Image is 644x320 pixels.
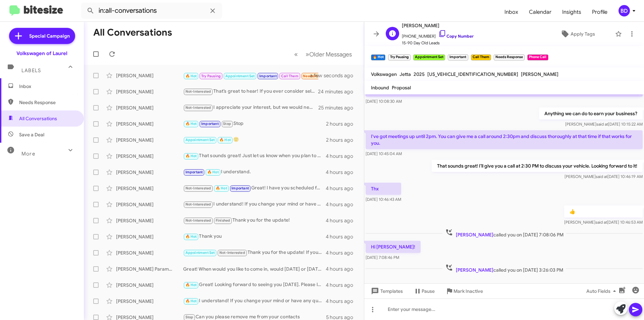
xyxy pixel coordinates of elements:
span: [DATE] 7:08:46 PM [366,255,399,260]
span: 🔥 Hot [216,186,227,190]
span: [DATE] 10:08:30 AM [366,99,402,104]
p: I've got meetings up until 2pm. You can give me a call around 2:30pm and discuss thoroughly at th... [366,130,643,149]
span: Important [185,170,203,174]
span: All Conversations [19,115,57,122]
p: Anything we can do to earn your business? [539,107,643,120]
span: Templates [370,285,403,297]
span: Not-Interested [185,202,211,207]
small: Phone Call [527,54,548,60]
button: Previous [290,47,302,61]
span: Appointment Set [185,138,215,142]
div: 4 hours ago [326,185,359,192]
span: 15-90 Day Old Leads [402,40,474,46]
span: Not-Interested [185,218,211,223]
button: Mark Inactive [440,285,488,297]
div: I understand! If you change your mind or have any questions later, feel free to reach out. Have a... [183,200,326,208]
span: called you on [DATE] 3:26:03 PM [442,264,566,273]
div: [PERSON_NAME] [116,153,183,159]
span: 🔥 Hot [185,234,197,239]
span: 🔥 Hot [185,154,197,158]
span: said at [595,220,607,225]
p: 👍 [564,205,643,218]
a: Copy Number [438,34,474,39]
div: 24 minutes ago [318,88,359,95]
span: « [294,50,298,58]
div: [PERSON_NAME] [116,169,183,176]
span: Not-Interested [219,250,245,255]
span: Appointment Set [185,250,215,255]
div: 4 hours ago [326,169,359,176]
span: Proposal [392,85,411,91]
span: Important [231,186,249,190]
button: Auto Fields [581,285,624,297]
div: [PERSON_NAME] [116,298,183,305]
div: [PERSON_NAME] [116,217,183,224]
span: Call Them [281,74,299,78]
span: [PERSON_NAME] [521,71,558,77]
span: Volkswagen [371,71,397,77]
span: Inbox [19,83,76,90]
span: Save a Deal [19,131,44,138]
span: Not-Interested [185,186,211,190]
small: 🔥 Hot [371,54,385,60]
span: [PERSON_NAME] [DATE] 10:46:19 AM [565,174,643,179]
div: 4 hours ago [326,201,359,208]
div: [PERSON_NAME] [116,185,183,192]
a: Calendar [524,2,557,22]
span: 🔥 Hot [219,138,231,142]
span: Needs Response [303,74,331,78]
div: [PERSON_NAME] [116,121,183,127]
button: Apply Tags [543,28,612,40]
div: a few seconds ago [318,72,359,79]
div: [PERSON_NAME] [116,233,183,240]
span: Jetta [399,71,411,77]
button: Templates [364,285,408,297]
div: 25 minutes ago [318,104,359,111]
span: [PERSON_NAME] [402,21,474,30]
span: 🔥 Hot [185,299,197,303]
div: 2 hours ago [326,137,359,143]
span: Finished [216,218,230,223]
div: 4 hours ago [326,153,359,159]
span: Insights [557,2,587,22]
a: Inbox [499,2,524,22]
span: Pause [422,285,435,297]
span: [DATE] 10:46:43 AM [366,197,401,202]
div: Great! I have you scheduled for 1pm [DATE]. We look forward to seeing you then! [183,184,326,192]
span: Special Campaign [29,33,70,39]
span: Stop [223,122,231,126]
button: Next [302,47,356,61]
span: [PERSON_NAME] [DATE] 10:15:22 AM [565,122,643,127]
div: Great! When would you like to come in, would [DATE] or [DATE] would be better? [183,266,326,272]
span: said at [596,174,607,179]
div: 4 hours ago [326,217,359,224]
span: Important [259,74,277,78]
span: 🔥 Hot [185,283,197,287]
span: [PERSON_NAME] [456,267,493,273]
span: Auto Fields [586,285,619,297]
span: [US_VEHICLE_IDENTIFICATION_NUMBER] [427,71,518,77]
h1: All Conversations [93,27,172,38]
span: Stop [185,315,194,319]
div: 4 hours ago [326,266,359,272]
nav: Page navigation example [290,47,356,61]
span: Mark Inactive [453,285,483,297]
small: Try Pausing [388,54,410,60]
div: [PERSON_NAME] [116,104,183,111]
p: Hi [PERSON_NAME]! [366,241,421,253]
div: [PERSON_NAME] [116,201,183,208]
small: Call Them [471,54,491,60]
div: I understand! If you change your mind or have any questions about your vehicle, feel free to reac... [183,297,326,305]
div: I understand. [183,168,326,176]
div: [PERSON_NAME] [116,249,183,256]
a: Profile [587,2,613,22]
span: said at [596,122,608,127]
span: 🔥 Hot [185,74,197,78]
p: That sounds great! I’ll give you a call at 2:30 PM to discuss your vehicle. Looking forward to it! [432,160,643,172]
div: Volkswagen of Laurel [16,50,67,57]
div: 4 hours ago [326,249,359,256]
div: BD [619,5,630,16]
span: Needs Response [19,99,76,106]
